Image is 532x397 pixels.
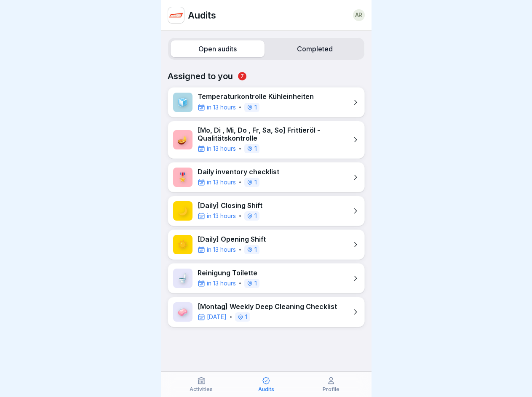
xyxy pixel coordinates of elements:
[254,280,257,286] p: 1
[173,168,192,187] div: 🎖️
[168,87,365,117] a: 🧊Temperaturkontrolle Kühleinheitenin 13 hours1
[173,93,192,112] div: 🧊
[198,235,266,243] p: [Daily] Opening Shift
[207,313,227,321] p: [DATE]
[258,386,274,392] p: Audits
[207,212,236,220] p: in 13 hours
[198,303,337,311] p: [Montag] Weekly Deep Cleaning Checklist
[254,179,257,185] p: 1
[323,386,340,392] p: Profile
[198,202,262,210] p: [Daily] Closing Shift
[168,71,365,81] p: Assigned to you
[353,9,365,21] a: AR
[254,213,257,219] p: 1
[245,314,248,320] p: 1
[171,40,265,57] label: Open audits
[198,93,314,101] p: Temperaturkontrolle Kühleinheiten
[198,126,348,142] p: [Mo, Di , Mi, Do , Fr, Sa, So] Frittieröl - Qualitätskontrolle
[207,103,236,112] p: in 13 hours
[198,269,259,277] p: Reinigung Toilette
[238,72,246,80] span: 7
[268,40,362,57] label: Completed
[168,297,365,327] a: 🧼[Montag] Weekly Deep Cleaning Checklist[DATE]1
[207,144,236,153] p: in 13 hours
[173,130,192,149] div: 🪔
[168,196,365,226] a: 🌙[Daily] Closing Shiftin 13 hours1
[173,269,192,288] div: 🚽
[188,10,216,21] p: Audits
[190,386,213,392] p: Activities
[173,235,192,254] div: ☀️
[168,121,365,159] a: 🪔[Mo, Di , Mi, Do , Fr, Sa, So] Frittieröl - Qualitätskontrollein 13 hours1
[173,201,192,221] div: 🌙
[207,178,236,187] p: in 13 hours
[254,146,257,152] p: 1
[254,247,257,253] p: 1
[207,279,236,288] p: in 13 hours
[173,302,192,322] div: 🧼
[168,229,365,260] a: ☀️[Daily] Opening Shiftin 13 hours1
[207,245,236,254] p: in 13 hours
[254,104,257,110] p: 1
[168,7,184,23] img: fnerpk4s4ghhmbqfwbhd1f75.png
[168,263,365,293] a: 🚽Reinigung Toilettein 13 hours1
[168,162,365,192] a: 🎖️Daily inventory checklistin 13 hours1
[198,168,279,176] p: Daily inventory checklist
